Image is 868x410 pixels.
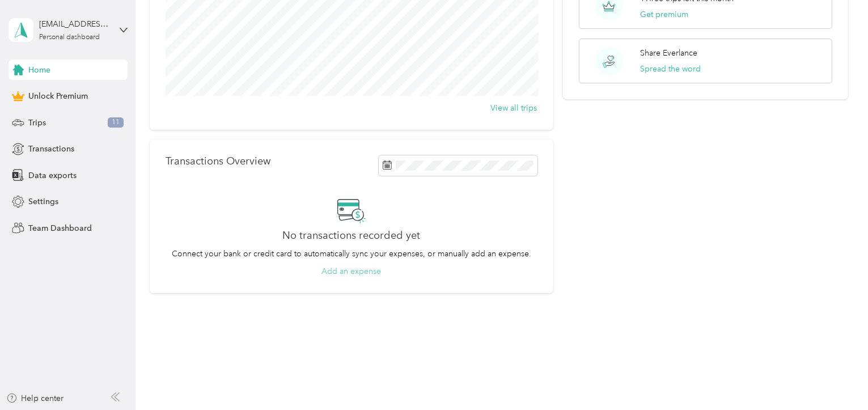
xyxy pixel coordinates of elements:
[641,9,689,20] button: Get premium
[491,102,537,114] button: View all trips
[641,63,701,75] button: Spread the word
[39,34,100,41] div: Personal dashboard
[641,47,698,59] p: Share Everlance
[28,222,92,234] span: Team Dashboard
[166,155,270,167] p: Transactions Overview
[805,346,868,410] iframe: Everlance-gr Chat Button Frame
[28,90,88,102] span: Unlock Premium
[172,248,531,260] p: Connect your bank or credit card to automatically sync your expenses, or manually add an expense.
[108,117,124,128] span: 11
[28,143,74,155] span: Transactions
[282,230,420,242] h2: No transactions recorded yet
[6,392,64,404] button: Help center
[28,196,58,208] span: Settings
[28,117,46,129] span: Trips
[39,18,110,30] div: [EMAIL_ADDRESS][DOMAIN_NAME]
[28,170,77,181] span: Data exports
[28,64,50,76] span: Home
[321,265,381,277] button: Add an expense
